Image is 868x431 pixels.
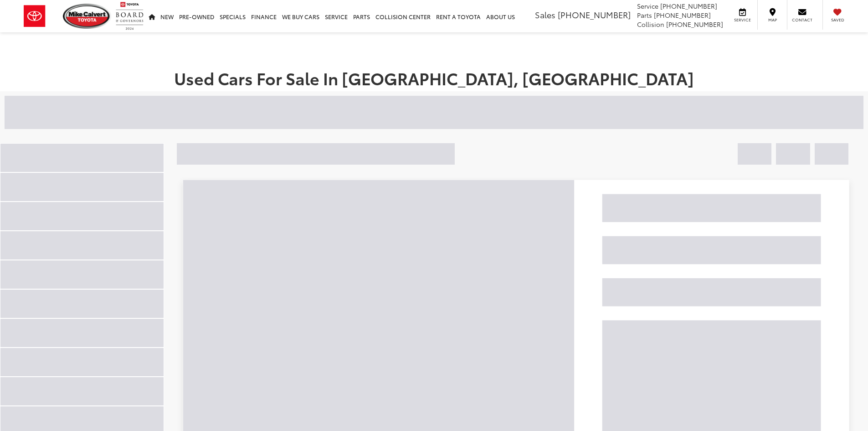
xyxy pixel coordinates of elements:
span: Saved [827,17,847,23]
span: Collision [637,20,664,29]
span: Contact [792,17,812,23]
span: Parts [637,10,652,20]
img: Mike Calvert Toyota [63,4,111,29]
span: Sales [535,9,555,21]
span: [PHONE_NUMBER] [666,20,723,29]
span: [PHONE_NUMBER] [654,10,711,20]
span: Service [732,17,753,23]
span: [PHONE_NUMBER] [660,1,717,10]
span: [PHONE_NUMBER] [558,9,631,21]
span: Service [637,1,658,10]
span: Map [762,17,782,23]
